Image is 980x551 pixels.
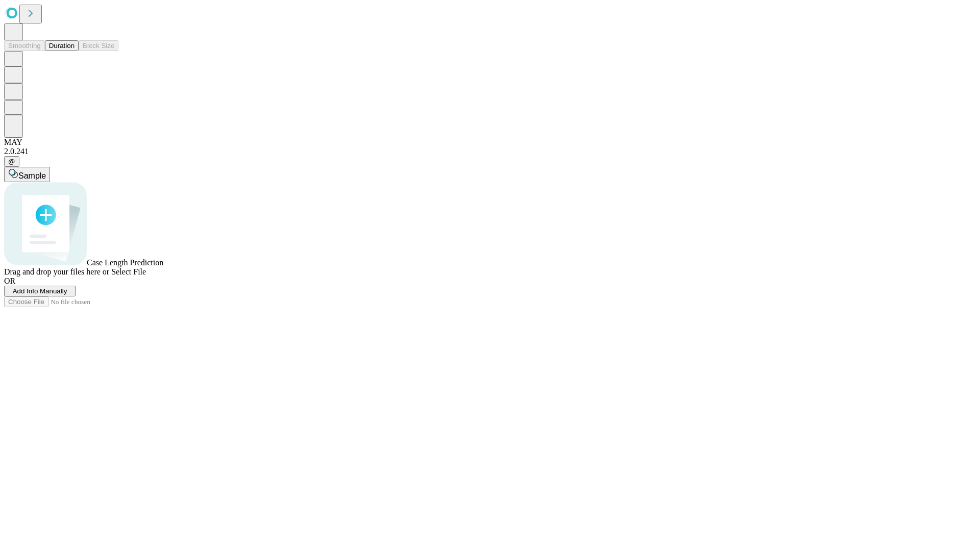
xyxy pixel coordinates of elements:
[4,40,45,51] button: Smoothing
[79,40,118,51] button: Block Size
[4,277,15,285] span: OR
[18,171,46,180] span: Sample
[4,156,19,167] button: @
[4,138,976,147] div: MAY
[45,40,79,51] button: Duration
[4,267,109,276] span: Drag and drop your files here or
[13,287,67,295] span: Add Info Manually
[111,267,146,276] span: Select File
[8,158,15,165] span: @
[4,147,976,156] div: 2.0.241
[4,167,50,182] button: Sample
[4,286,76,296] button: Add Info Manually
[87,258,163,267] span: Case Length Prediction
